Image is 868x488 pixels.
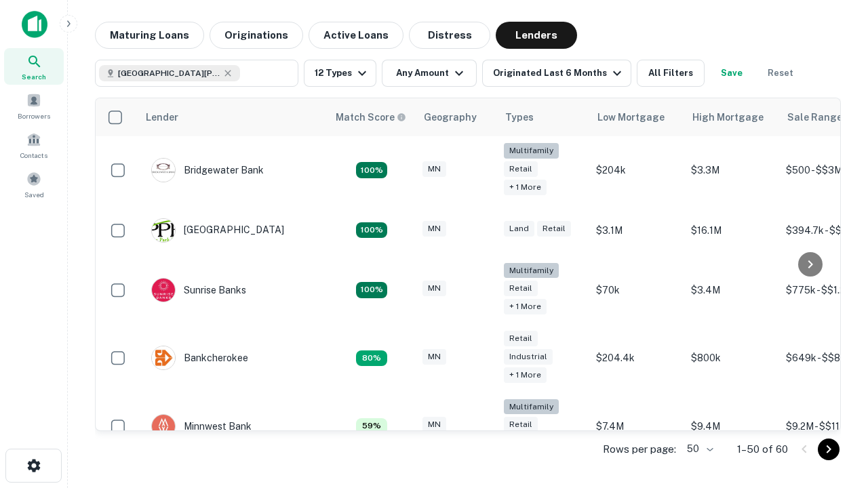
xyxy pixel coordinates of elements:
img: picture [152,346,175,369]
div: Geography [424,109,477,125]
span: Saved [24,189,44,200]
button: Any Amount [382,60,477,87]
div: MN [422,161,446,177]
span: [GEOGRAPHIC_DATA][PERSON_NAME], [GEOGRAPHIC_DATA], [GEOGRAPHIC_DATA] [118,67,220,79]
button: Originated Last 6 Months [482,60,631,87]
div: High Mortgage [692,109,764,125]
div: Sunrise Banks [151,278,246,302]
button: Active Loans [309,22,403,49]
td: $3.4M [684,256,779,325]
p: Rows per page: [603,441,676,457]
div: Originated Last 6 Months [493,65,625,81]
div: Land [504,221,534,237]
div: Retail [504,281,538,296]
div: Retail [504,161,538,177]
div: Matching Properties: 6, hasApolloMatch: undefined [356,418,387,434]
h6: Match Score [336,110,403,125]
span: Borrowers [18,110,50,121]
div: Capitalize uses an advanced AI algorithm to match your search with the best lender. The match sco... [336,110,406,125]
a: Borrowers [4,87,64,124]
div: Types [505,109,534,125]
th: Lender [138,98,328,136]
button: All Filters [637,60,705,87]
td: $800k [684,324,779,392]
img: picture [152,219,175,242]
div: Multifamily [504,263,559,279]
div: Lender [146,109,178,125]
div: Matching Properties: 8, hasApolloMatch: undefined [356,350,387,367]
div: MN [422,281,446,296]
div: + 1 more [504,180,547,195]
button: Reset [759,60,802,87]
td: $3.1M [589,205,684,256]
div: Minnwest Bank [151,414,252,439]
div: Matching Properties: 10, hasApolloMatch: undefined [356,222,387,239]
button: Distress [409,22,490,49]
button: 12 Types [304,60,376,87]
a: Search [4,48,64,85]
button: Save your search to get updates of matches that match your search criteria. [710,60,753,87]
div: Multifamily [504,399,559,415]
div: Retail [537,221,571,237]
img: picture [152,279,175,302]
td: $9.4M [684,392,779,461]
div: Industrial [504,349,553,365]
td: $7.4M [589,392,684,461]
div: Matching Properties: 14, hasApolloMatch: undefined [356,282,387,298]
div: [GEOGRAPHIC_DATA] [151,218,284,243]
div: Retail [504,417,538,432]
div: Matching Properties: 18, hasApolloMatch: undefined [356,162,387,178]
span: Contacts [20,150,47,161]
div: MN [422,221,446,237]
div: Bankcherokee [151,346,248,370]
td: $204.4k [589,324,684,392]
div: Low Mortgage [597,109,665,125]
img: picture [152,415,175,438]
div: Sale Range [787,109,842,125]
p: 1–50 of 60 [737,441,788,457]
th: Low Mortgage [589,98,684,136]
div: Retail [504,331,538,346]
button: Go to next page [818,439,840,460]
button: Maturing Loans [95,22,204,49]
td: $3.3M [684,136,779,205]
div: + 1 more [504,367,547,383]
img: capitalize-icon.png [22,11,47,38]
div: MN [422,349,446,365]
img: picture [152,159,175,182]
td: $204k [589,136,684,205]
th: Capitalize uses an advanced AI algorithm to match your search with the best lender. The match sco... [328,98,416,136]
div: + 1 more [504,299,547,314]
a: Saved [4,166,64,203]
div: MN [422,417,446,432]
td: $16.1M [684,205,779,256]
button: Lenders [496,22,577,49]
th: High Mortgage [684,98,779,136]
th: Geography [416,98,497,136]
div: 50 [682,439,715,459]
span: Search [22,71,46,82]
th: Types [497,98,589,136]
button: Originations [210,22,303,49]
div: Multifamily [504,143,559,159]
a: Contacts [4,127,64,163]
div: Bridgewater Bank [151,158,264,182]
td: $70k [589,256,684,325]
